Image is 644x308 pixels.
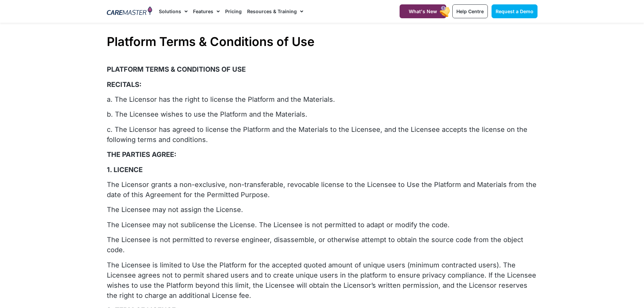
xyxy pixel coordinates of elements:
p: c. The Licensor has agreed to license the Platform and the Materials to the Licensee, and the Lic... [107,124,538,145]
b: PLATFORM TERMS & CONDITIONS OF USE [107,65,246,73]
p: The Licensee may not sublicense the License. The Licensee is not permitted to adapt or modify the... [107,220,538,230]
b: THE PARTIES AGREE: [107,150,176,159]
b: RECITALS: [107,80,142,89]
a: Request a Demo [492,4,538,18]
img: CareMaster Logo [107,6,152,17]
span: Help Centre [456,8,484,14]
p: The Licensor grants a non-exclusive, non-transferable, revocable license to the Licensee to Use t... [107,180,538,200]
h1: Platform Terms & Conditions of Use [107,34,538,49]
span: Request a Demo [496,8,533,14]
p: The Licensee is not permitted to reverse engineer, disassemble, or otherwise attempt to obtain th... [107,235,538,255]
p: a. The Licensor has the right to license the Platform and the Materials. [107,94,538,104]
p: The Licensee is limited to Use the Platform for the accepted quoted amount of unique users (minim... [107,260,538,301]
p: b. The Licensee wishes to use the Platform and the Materials. [107,109,538,119]
a: What's New [400,4,446,18]
span: What's New [409,8,437,14]
p: The Licensee may not assign the License. [107,205,538,215]
a: Help Centre [452,4,488,18]
b: 1. LICENCE [107,166,143,174]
